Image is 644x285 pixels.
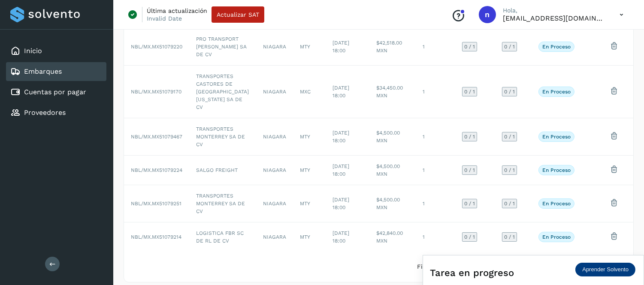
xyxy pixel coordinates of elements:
[189,28,256,66] td: PRO TRANSPORT [PERSON_NAME] SA DE CV
[417,262,473,271] span: Filtros por página :
[333,85,349,99] span: [DATE] 18:00
[256,156,293,185] td: NIAGARA
[256,28,293,66] td: NIAGARA
[416,28,455,66] td: 1
[430,262,637,283] div: Tarea en progreso
[293,156,326,185] td: MTY
[189,66,256,118] td: TRANSPORTES CASTORES DE [GEOGRAPHIC_DATA][US_STATE] SA DE CV
[147,15,182,22] p: Invalid Date
[212,6,264,23] button: Actualizar SAT
[504,134,515,139] span: 0 / 1
[293,222,326,252] td: MTY
[6,83,106,102] div: Cuentas por pagar
[416,185,455,222] td: 1
[24,108,66,117] a: Proveedores
[369,156,416,185] td: $4,500.00 MXN
[6,62,106,81] div: Embarques
[369,28,416,66] td: $42,518.00 MXN
[293,118,326,156] td: MTY
[333,197,349,210] span: [DATE] 18:00
[333,130,349,144] span: [DATE] 18:00
[333,163,349,177] span: [DATE] 18:00
[147,7,207,15] p: Última actualización
[24,67,62,75] a: Embarques
[582,266,629,273] p: Aprender Solvento
[131,167,182,173] span: NBL/MX.MX51079224
[575,263,635,276] div: Aprender Solvento
[464,234,475,240] span: 0 / 1
[416,156,455,185] td: 1
[504,234,515,240] span: 0 / 1
[542,89,571,95] p: En proceso
[542,167,571,173] p: En proceso
[24,47,42,55] a: Inicio
[430,266,514,280] span: Tarea en progreso
[542,134,571,140] p: En proceso
[189,118,256,156] td: TRANSPORTES MONTERREY SA DE CV
[6,42,106,60] div: Inicio
[333,230,349,244] span: [DATE] 18:00
[542,201,571,207] p: En proceso
[131,134,182,140] span: NBL/MX.MX51079467
[503,14,606,22] p: niagara+prod@solvento.mx
[542,234,571,240] p: En proceso
[189,222,256,252] td: LOGISTICA FBR SC DE RL DE CV
[189,185,256,222] td: TRANSPORTES MONTERREY SA DE CV
[217,12,259,18] span: Actualizar SAT
[293,185,326,222] td: MTY
[131,44,182,50] span: NBL/MX.MX51079220
[333,40,349,54] span: [DATE] 18:00
[369,222,416,252] td: $42,840.00 MXN
[464,89,475,94] span: 0 / 1
[504,168,515,173] span: 0 / 1
[24,88,86,96] a: Cuentas por pagar
[189,156,256,185] td: SALGO FREIGHT
[256,222,293,252] td: NIAGARA
[464,134,475,139] span: 0 / 1
[131,89,181,95] span: NBL/MX.MX51079170
[256,66,293,118] td: NIAGARA
[293,66,326,118] td: MXC
[542,44,571,50] p: En proceso
[464,44,475,49] span: 0 / 1
[131,201,181,207] span: NBL/MX.MX51079251
[504,89,515,94] span: 0 / 1
[293,28,326,66] td: MTY
[503,7,606,14] p: Hola,
[256,118,293,156] td: NIAGARA
[416,66,455,118] td: 1
[369,66,416,118] td: $34,450.00 MXN
[504,44,515,49] span: 0 / 1
[369,118,416,156] td: $4,500.00 MXN
[6,103,106,122] div: Proveedores
[416,222,455,252] td: 1
[131,234,181,240] span: NBL/MX.MX51079214
[464,201,475,206] span: 0 / 1
[416,118,455,156] td: 1
[504,201,515,206] span: 0 / 1
[464,168,475,173] span: 0 / 1
[256,185,293,222] td: NIAGARA
[369,185,416,222] td: $4,500.00 MXN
